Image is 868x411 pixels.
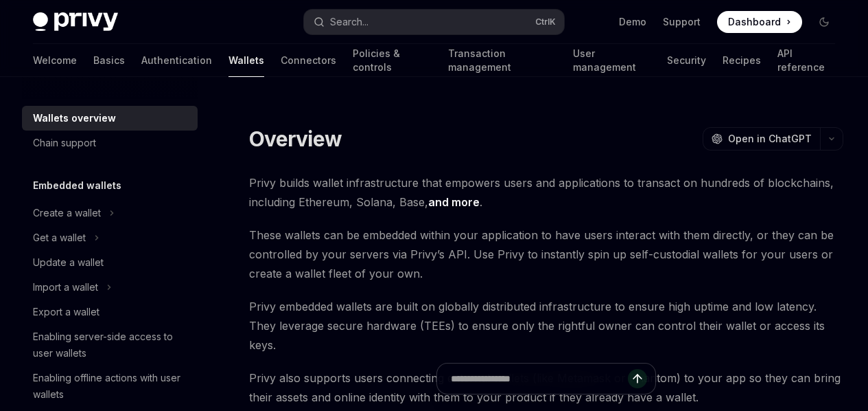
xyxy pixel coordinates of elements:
[304,10,564,34] button: Search...CtrlK
[728,132,812,146] span: Open in ChatGPT
[22,131,198,155] a: Chain support
[663,15,701,29] a: Support
[353,44,432,77] a: Policies & controls
[728,15,781,29] span: Dashboard
[33,177,121,194] h5: Embedded wallets
[33,230,86,246] div: Get a wallet
[535,16,556,27] span: Ctrl K
[448,44,557,77] a: Transaction management
[33,110,116,126] div: Wallets overview
[281,44,336,77] a: Connectors
[428,195,480,210] a: and more
[717,11,802,33] a: Dashboard
[33,12,118,32] img: dark logo
[628,369,647,388] button: Send message
[33,370,189,403] div: Enabling offline actions with user wallets
[249,126,342,151] h1: Overview
[22,300,198,324] a: Export a wallet
[703,127,820,151] button: Open in ChatGPT
[22,366,198,407] a: Enabling offline actions with user wallets
[33,44,77,77] a: Welcome
[22,250,198,275] a: Update a wallet
[33,304,99,320] div: Export a wallet
[723,44,761,77] a: Recipes
[228,44,264,77] a: Wallets
[22,324,198,366] a: Enabling server-side access to user wallets
[813,11,835,33] button: Toggle dark mode
[249,297,843,355] span: Privy embedded wallets are built on globally distributed infrastructure to ensure high uptime and...
[667,44,706,77] a: Security
[93,44,125,77] a: Basics
[777,44,835,77] a: API reference
[249,173,843,212] span: Privy builds wallet infrastructure that empowers users and applications to transact on hundreds o...
[573,44,650,77] a: User management
[33,329,189,362] div: Enabling server-side access to user wallets
[33,205,101,221] div: Create a wallet
[33,279,98,296] div: Import a wallet
[619,15,646,29] a: Demo
[141,44,212,77] a: Authentication
[33,135,96,151] div: Chain support
[330,14,368,30] div: Search...
[22,106,198,131] a: Wallets overview
[33,254,104,271] div: Update a wallet
[249,225,843,283] span: These wallets can be embedded within your application to have users interact with them directly, ...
